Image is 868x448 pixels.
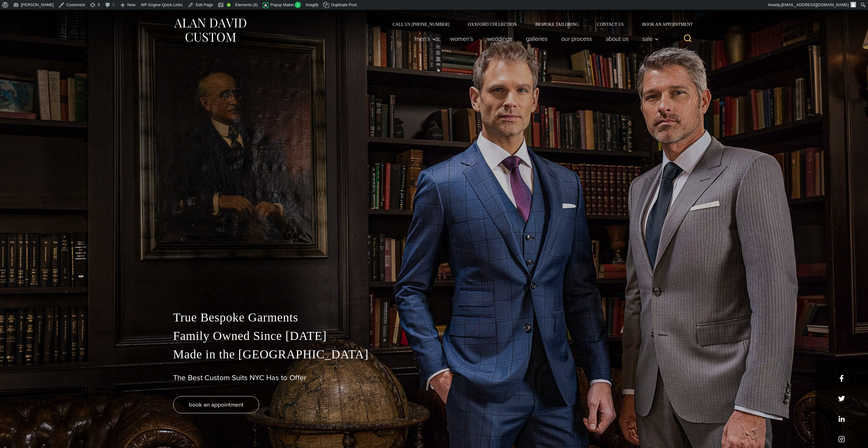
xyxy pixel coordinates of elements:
a: Contact Us [588,22,633,26]
p: True Bespoke Garments Family Owned Since [DATE] Made in the [GEOGRAPHIC_DATA] [173,308,695,364]
span: Men’s [415,36,436,42]
a: facebook [838,375,845,382]
a: weddings [480,33,519,45]
a: linkedin [838,415,845,422]
a: Our Process [554,33,599,45]
a: Bespoke Tailoring [526,22,588,26]
a: Book an Appointment [633,22,695,26]
a: Galleries [519,33,554,45]
h1: The Best Custom Suits NYC Has to Offer [173,373,695,382]
a: About Us [599,33,635,45]
span: Sale [642,36,659,42]
a: Women’s [443,33,480,45]
a: instagram [838,436,845,442]
a: Call Us [PHONE_NUMBER] [383,22,459,26]
a: book an appointment [173,396,259,413]
span: [EMAIL_ADDRESS][DOMAIN_NAME] [781,2,849,7]
div: Good [227,3,231,7]
nav: Secondary Navigation [383,22,695,26]
img: Alan David Custom [173,17,247,44]
span: book an appointment [189,400,243,409]
span: 1 [295,2,301,8]
a: x/twitter [838,395,845,402]
nav: Primary Navigation [408,33,662,45]
button: View Search Form [680,31,695,46]
a: Oxxford Collection [458,22,526,26]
